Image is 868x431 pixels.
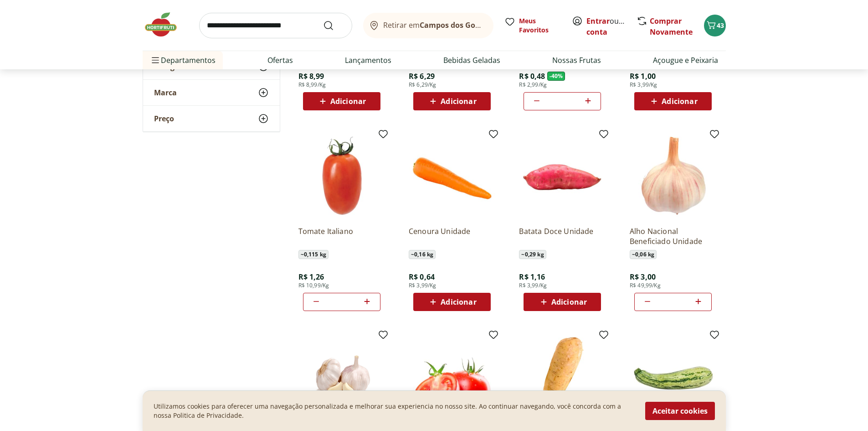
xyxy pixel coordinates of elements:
b: Campos dos Goytacazes/[GEOGRAPHIC_DATA] [420,20,585,30]
a: Batata Doce Unidade [519,226,606,246]
span: Preço [154,114,174,123]
span: ~ 0,115 kg [298,250,329,259]
button: Adicionar [413,92,491,110]
span: Marca [154,88,177,97]
span: Adicionar [441,98,476,105]
img: Tomate Unidade [409,333,495,420]
img: Hortifruti [143,11,188,38]
a: Tomate Italiano [298,226,385,246]
button: Preço [143,106,280,131]
span: R$ 1,16 [519,272,545,282]
span: Adicionar [662,98,697,105]
span: ou [586,16,627,37]
button: Marca [143,80,280,105]
span: Retirar em [383,21,484,29]
img: Abobrinha Italiana Unidade [630,333,716,420]
button: Adicionar [524,293,601,311]
span: R$ 6,29/Kg [409,81,437,88]
span: ~ 0,16 kg [409,250,436,259]
a: Nossas Frutas [552,55,601,66]
a: Comprar Novamente [650,16,693,37]
span: R$ 3,99/Kg [630,81,657,88]
span: R$ 6,29 [409,71,435,81]
img: Tomate Italiano [298,132,385,219]
a: Bebidas Geladas [443,55,500,66]
span: Adicionar [551,298,587,306]
a: Cenoura Unidade [409,226,495,246]
a: Entrar [586,16,610,26]
span: R$ 2,99/Kg [519,81,547,88]
img: Batata Doce Unidade [519,132,606,219]
span: ~ 0,29 kg [519,250,546,259]
button: Aceitar cookies [645,402,715,420]
span: Adicionar [441,298,476,306]
span: R$ 3,00 [630,272,656,282]
span: Meus Favoritos [519,16,561,35]
span: R$ 1,00 [630,71,656,81]
button: Submit Search [323,20,345,31]
a: Lançamentos [345,55,391,66]
span: R$ 0,64 [409,272,435,282]
span: R$ 3,99/Kg [519,282,547,289]
span: Departamentos [150,49,216,71]
img: Batata Baroa Amarela Unidade [519,333,606,420]
a: Alho Nacional Beneficiado Unidade [630,226,716,246]
input: search [199,13,352,38]
span: R$ 8,99/Kg [298,81,326,88]
span: 43 [717,21,724,30]
button: Menu [150,49,161,71]
span: Adicionar [330,98,366,105]
button: Carrinho [704,15,726,36]
span: R$ 3,99/Kg [409,282,437,289]
span: R$ 1,26 [298,272,324,282]
button: Retirar emCampos dos Goytacazes/[GEOGRAPHIC_DATA] [363,13,493,38]
span: R$ 8,99 [298,71,324,81]
img: Alho Nacional Beneficiado Unidade [630,132,716,219]
a: Criar conta [586,16,637,37]
button: Adicionar [634,92,712,110]
img: Alho Nacional Unidade [298,333,385,420]
span: R$ 0,48 [519,71,545,81]
span: R$ 10,99/Kg [298,282,329,289]
a: Meus Favoritos [504,16,561,35]
button: Adicionar [303,92,380,110]
span: ~ 0,06 kg [630,250,657,259]
a: Açougue e Peixaria [653,55,718,66]
a: Ofertas [267,55,293,66]
button: Adicionar [413,293,491,311]
p: Utilizamos cookies para oferecer uma navegação personalizada e melhorar sua experiencia no nosso ... [154,402,634,420]
span: R$ 49,99/Kg [630,282,661,289]
img: Cenoura Unidade [409,132,495,219]
span: - 40 % [547,72,565,81]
